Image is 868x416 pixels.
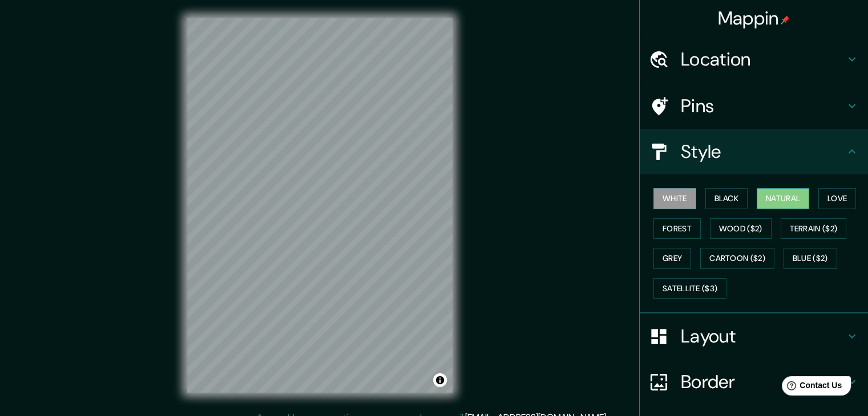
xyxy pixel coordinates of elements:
button: White [653,188,696,209]
div: Location [640,36,868,82]
button: Love [818,188,856,209]
button: Black [705,188,748,209]
button: Blue ($2) [784,248,837,269]
h4: Pins [681,95,845,117]
img: pin-icon.png [781,15,790,25]
button: Cartoon ($2) [700,248,774,269]
button: Grey [653,248,691,269]
canvas: Map [187,18,453,393]
button: Toggle attribution [433,373,447,387]
button: Wood ($2) [710,218,772,239]
h4: Mappin [718,7,790,30]
h4: Style [681,140,845,163]
button: Forest [653,218,701,239]
div: Layout [640,313,868,359]
h4: Location [681,48,845,71]
div: Style [640,129,868,174]
button: Terrain ($2) [781,218,847,239]
button: Satellite ($3) [653,278,726,299]
iframe: Help widget launcher [766,372,855,403]
h4: Border [681,370,845,393]
div: Pins [640,83,868,129]
h4: Layout [681,325,845,348]
div: Border [640,359,868,405]
button: Natural [757,188,809,209]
